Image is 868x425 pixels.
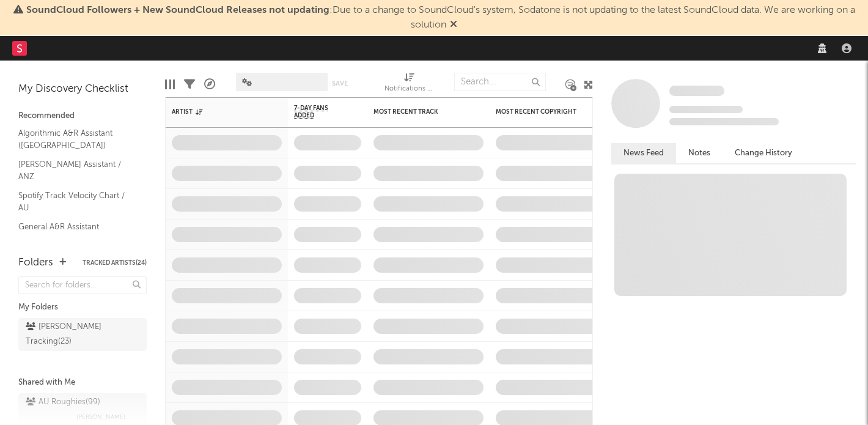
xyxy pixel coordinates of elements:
[172,108,263,116] div: Artist
[496,108,587,116] div: Most Recent Copyright
[669,106,743,113] span: Tracking Since: [DATE]
[18,276,147,294] input: Search for folders...
[18,109,147,124] div: Recommended
[18,158,134,183] a: [PERSON_NAME] Assistant / ANZ
[669,86,724,96] span: Some Artist
[184,67,195,102] div: Filters
[723,143,804,163] button: Change History
[332,80,348,87] button: Save
[669,85,724,97] a: Some Artist
[18,256,53,270] div: Folders
[26,320,112,349] div: [PERSON_NAME] Tracking ( 23 )
[18,189,134,214] a: Spotify Track Velocity Chart / AU
[76,410,125,424] span: [PERSON_NAME]
[294,105,343,119] span: 7-Day Fans Added
[384,67,433,102] div: Notifications (Artist)
[26,395,100,410] div: AU Roughies ( 99 )
[18,375,147,390] div: Shared with Me
[18,300,147,315] div: My Folders
[373,108,465,116] div: Most Recent Track
[676,143,723,163] button: Notes
[384,82,433,97] div: Notifications (Artist)
[669,118,779,125] span: 0 fans last week
[450,20,457,30] span: Dismiss
[26,6,329,15] span: SoundCloud Followers + New SoundCloud Releases not updating
[204,67,215,102] div: A&R Pipeline
[165,67,175,102] div: Edit Columns
[18,82,147,97] div: My Discovery Checklist
[454,73,546,91] input: Search...
[18,127,134,152] a: Algorithmic A&R Assistant ([GEOGRAPHIC_DATA])
[26,6,855,30] span: : Due to a change to SoundCloud's system, Sodatone is not updating to the latest SoundCloud data....
[83,260,147,266] button: Tracked Artists(24)
[18,220,134,245] a: General A&R Assistant ([GEOGRAPHIC_DATA])
[18,318,147,351] a: [PERSON_NAME] Tracking(23)
[611,143,676,163] button: News Feed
